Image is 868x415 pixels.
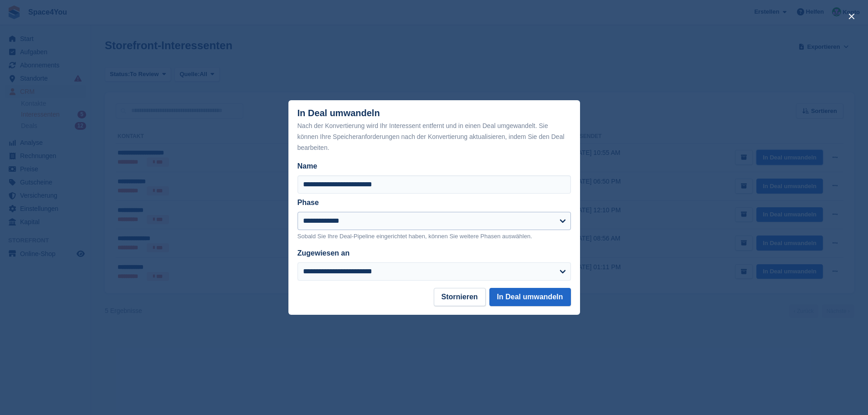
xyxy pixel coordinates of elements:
p: Sobald Sie Ihre Deal-Pipeline eingerichtet haben, können Sie weitere Phasen auswählen. [298,232,571,241]
div: Nach der Konvertierung wird Ihr Interessent entfernt und in einen Deal umgewandelt. Sie können Ih... [298,120,571,153]
button: In Deal umwandeln [489,288,571,306]
button: close [844,9,859,24]
label: Zugewiesen an [298,249,350,257]
div: In Deal umwandeln [298,108,571,153]
button: Stornieren [434,288,486,306]
label: Name [298,161,571,172]
label: Phase [298,199,319,206]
